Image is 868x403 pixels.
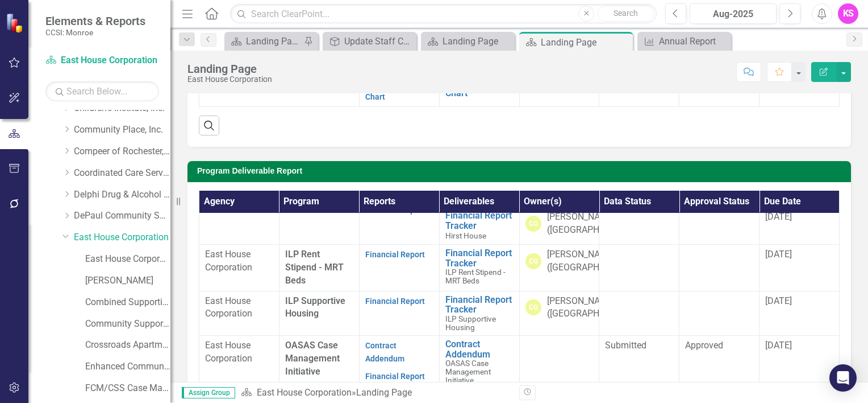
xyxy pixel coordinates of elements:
a: [PERSON_NAME] [85,274,170,287]
button: KS [838,3,858,24]
td: Double-Click to Edit [519,336,599,389]
td: Double-Click to Edit [759,336,840,389]
td: Double-Click to Edit [519,291,599,336]
td: Double-Click to Edit Right Click for Context Menu [439,207,519,245]
td: Double-Click to Edit Right Click for Context Menu [439,291,519,336]
div: CG [525,253,541,269]
td: Double-Click to Edit [599,291,679,336]
span: OASAS Case Management Initiative [285,340,340,377]
span: ILP Supportive Housing [445,314,496,332]
span: Search [614,9,638,18]
a: Contract Addendum [365,341,404,363]
h3: Program Deliverable Report [197,167,845,175]
a: Financial Report [365,372,425,381]
a: FCM/CSS Case Management [85,382,170,395]
div: [PERSON_NAME] ([GEOGRAPHIC_DATA]) [547,295,639,321]
a: East House Corporation (MCOMH Internal) [85,253,170,266]
small: CCSI: Monroe [45,28,145,37]
a: East House Corporation [74,231,170,244]
td: Double-Click to Edit [599,207,679,245]
td: Double-Click to Edit [199,291,279,336]
a: Financial Report [365,297,425,306]
td: Double-Click to Edit Right Click for Context Menu [439,244,519,291]
input: Search Below... [45,81,159,101]
div: East House Corporation [187,75,272,84]
a: DePaul Community Services, lnc. [74,209,170,223]
a: Enhanced Community Support Team [85,360,170,373]
a: Compeer of Rochester, Inc. [74,145,170,158]
p: East House Corporation [205,248,273,274]
a: Contract Addendum [445,339,514,359]
span: ILP Rent Stipend - MRT Beds [445,268,506,285]
td: Double-Click to Edit [679,336,759,389]
td: Double-Click to Edit [359,291,439,336]
td: Double-Click to Edit [679,207,759,245]
a: Financial Report Tracker [445,211,514,231]
span: Assign Group [182,387,235,398]
div: [PERSON_NAME] ([GEOGRAPHIC_DATA]) [547,211,639,237]
span: OASAS Case Management Initiative [445,359,491,385]
td: Double-Click to Edit [599,336,679,389]
img: ClearPoint Strategy [6,13,26,32]
span: Hirst House [445,231,486,240]
div: CG [525,216,541,232]
a: Community Place, Inc. [74,124,170,137]
span: [DATE] [765,295,792,306]
td: Double-Click to Edit [359,244,439,291]
span: [DATE] [765,340,792,351]
p: East House Corporation [205,295,273,321]
span: Elements & Reports [45,14,145,28]
span: Submitted [605,340,646,351]
td: Double-Click to Edit [599,244,679,291]
a: Combined Supportive Housing [85,296,170,309]
div: Landing Page [541,35,630,50]
td: Double-Click to Edit [519,207,599,245]
a: East House Corporation [45,54,159,67]
a: Delphi Drug & Alcohol Council [74,188,170,201]
td: Double-Click to Edit [679,244,759,291]
div: Update Staff Contacts and Website Link on Agency Landing Page [344,34,414,48]
td: Double-Click to Edit [759,244,840,291]
div: CG [525,299,541,315]
input: Search ClearPoint... [230,4,657,24]
p: East House Corporation [205,339,273,365]
div: Landing Page [443,34,512,48]
td: Double-Click to Edit [679,291,759,336]
span: [DATE] [765,211,792,222]
div: Landing Page [246,34,301,48]
button: Aug-2025 [690,3,777,24]
a: Coordinated Care Services Inc. [74,167,170,180]
a: Financial Report Tracker [445,295,514,315]
span: ILP Supportive Housing [285,295,345,319]
td: Double-Click to Edit [759,207,840,245]
div: Landing Page [356,387,412,398]
a: Community Support Team [85,318,170,331]
div: Aug-2025 [694,7,773,21]
a: Financial Report [365,250,425,259]
td: Double-Click to Edit [759,291,840,336]
a: East House Corporation [257,387,352,398]
div: Open Intercom Messenger [829,364,857,392]
button: Search [597,6,654,22]
a: Landing Page [424,34,512,48]
div: [PERSON_NAME] ([GEOGRAPHIC_DATA]) [547,248,639,274]
span: Approved [685,340,723,351]
a: Update Staff Contacts and Website Link on Agency Landing Page [325,34,414,48]
a: Organizational Chart [365,79,419,101]
div: Annual Report [659,34,728,48]
span: [DATE] [765,249,792,260]
a: Organizational Chart [445,79,514,98]
td: Double-Click to Edit [519,244,599,291]
span: ILP Rent Stipend - MRT Beds [285,249,344,286]
a: Crossroads Apartment Program [85,339,170,352]
td: Double-Click to Edit Right Click for Context Menu [439,336,519,389]
a: Annual Report [640,34,728,48]
a: Financial Report Tracker [445,248,514,268]
div: » [241,386,511,400]
a: Landing Page [227,34,301,48]
td: Double-Click to Edit [199,244,279,291]
div: Landing Page [187,63,272,75]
